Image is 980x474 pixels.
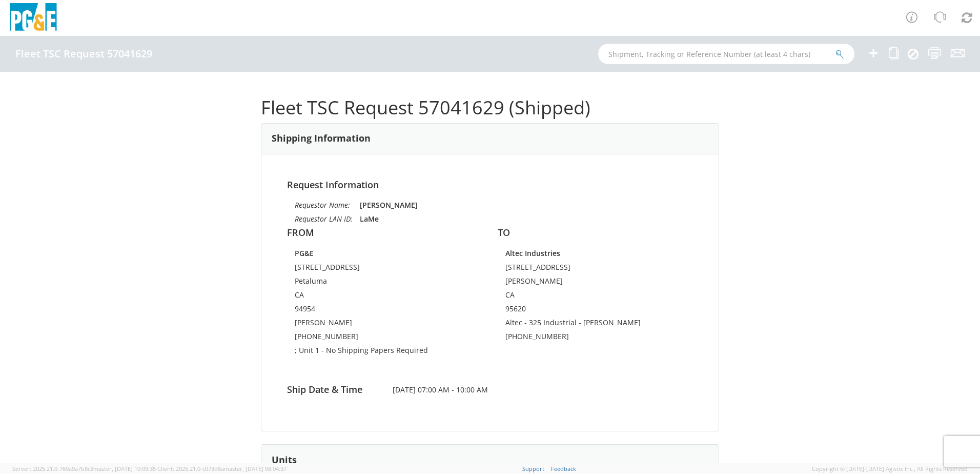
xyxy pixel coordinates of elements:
span: master, [DATE] 08:04:37 [224,465,287,472]
td: [PHONE_NUMBER] [505,331,685,345]
a: Support [522,465,544,472]
span: Server: 2025.21.0-769a9a7b8c3 [12,465,156,472]
h4: TO [498,228,693,238]
span: master, [DATE] 10:09:35 [93,465,156,472]
img: pge-logo-06675f144f4cfa6a6814.png [8,3,59,33]
input: Shipment, Tracking or Reference Number (at least 4 chars) [598,44,854,64]
span: [DATE] 07:00 AM - 10:00 AM [385,385,596,395]
strong: LaMe [360,214,379,224]
td: ; Unit 1 - No Shipping Papers Required [295,345,475,359]
span: Copyright © [DATE]-[DATE] Agistix Inc., All Rights Reserved [812,465,968,473]
i: Requestor Name: [295,200,350,210]
strong: Altec Industries [505,248,560,258]
td: CA [505,290,685,304]
h1: Fleet TSC Request 57041629 (Shipped) [261,97,719,118]
td: Altec - 325 Industrial - [PERSON_NAME] [505,318,685,331]
strong: [PERSON_NAME] [360,200,418,210]
td: [PHONE_NUMBER] [295,331,475,345]
h4: Fleet TSC Request 57041629 [15,48,152,60]
td: [PERSON_NAME] [505,276,685,290]
td: Petaluma [295,276,475,290]
td: 94954 [295,304,475,318]
td: CA [295,290,475,304]
td: [PERSON_NAME] [295,318,475,331]
span: Client: 2025.21.0-c073d8a [157,465,287,472]
strong: PG&E [295,248,314,258]
td: [STREET_ADDRESS] [505,262,685,276]
td: [STREET_ADDRESS] [295,262,475,276]
h4: FROM [287,228,482,238]
i: Requestor LAN ID: [295,214,353,224]
td: 95620 [505,304,685,318]
h4: Ship Date & Time [279,385,385,395]
h4: Request Information [287,180,693,190]
h3: Shipping Information [272,133,371,144]
a: Feedback [551,465,576,472]
h3: Units [272,455,297,465]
